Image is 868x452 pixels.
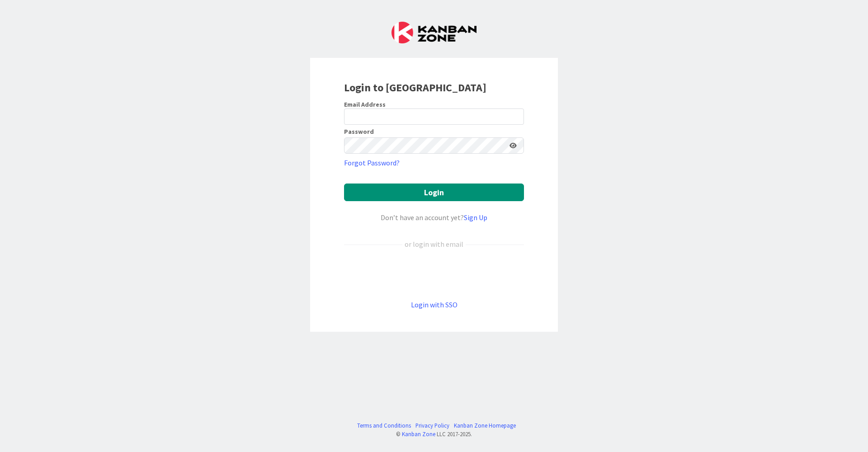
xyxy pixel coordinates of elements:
a: Privacy Policy [415,421,449,430]
a: Terms and Conditions [357,421,411,430]
b: Login to [GEOGRAPHIC_DATA] [344,80,486,94]
a: Forgot Password? [344,157,400,168]
div: © LLC 2017- 2025 . [353,430,516,438]
label: Email Address [344,100,386,108]
label: Password [344,128,374,135]
div: or login with email [402,239,466,250]
a: Sign Up [464,213,487,222]
a: Login with SSO [411,300,458,309]
img: Kanban Zone [392,22,476,43]
button: Login [344,184,524,201]
a: Kanban Zone [402,430,435,438]
iframe: Pulsante Accedi con Google [340,264,528,284]
div: Don’t have an account yet? [344,212,524,223]
a: Kanban Zone Homepage [454,421,516,430]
